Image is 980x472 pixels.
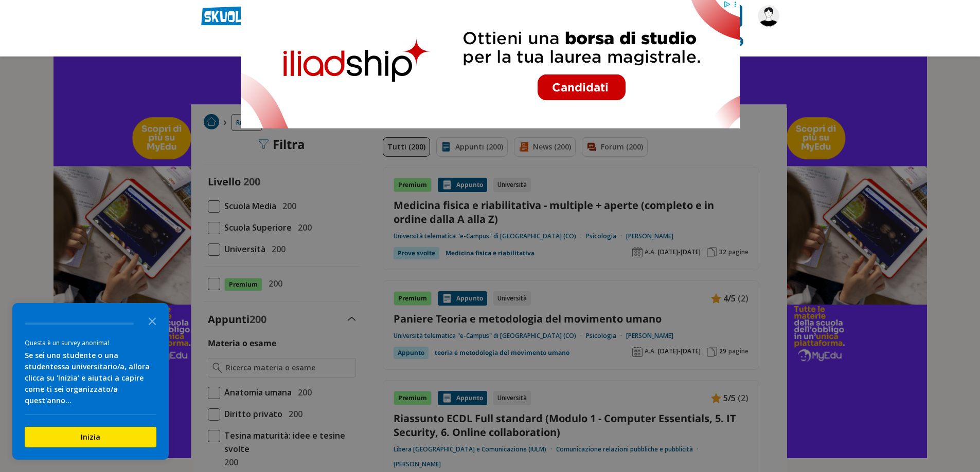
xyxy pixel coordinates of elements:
button: Inizia [25,427,156,447]
button: Close the survey [142,310,163,331]
img: robyazzarello11 [758,5,779,27]
div: Survey [12,303,169,460]
div: Questa è un survey anonima! [25,338,156,348]
div: Se sei uno studente o una studentessa universitario/a, allora clicca su 'Inizia' e aiutaci a capi... [25,350,156,406]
